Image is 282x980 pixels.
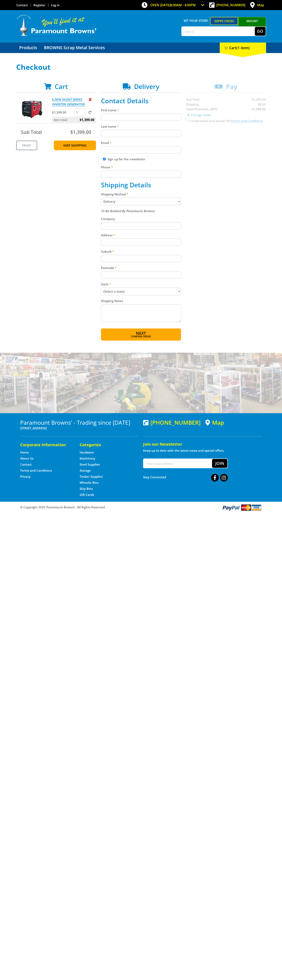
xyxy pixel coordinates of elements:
[20,468,52,473] a: Go to the Terms and Conditions page
[20,442,72,448] h5: Corporate Information
[101,165,181,170] label: Phone
[52,117,96,123] p: Item total:
[54,141,96,150] a: Keep Shopping
[80,450,94,455] a: Go to the Hardware page
[80,462,100,467] a: Go to the Steel Supplies page
[101,130,181,137] input: Please enter your last name.
[255,27,266,36] button: Go
[20,426,139,431] p: [STREET_ADDRESS]
[89,97,92,101] a: Remove from cart
[182,27,255,36] input: Search
[101,198,181,205] select: Please select a shipping method.
[101,216,181,221] label: Company
[80,442,131,448] h5: Categories
[80,493,94,497] a: Go to the Gift Cards page
[33,3,45,7] a: Go to the registration page
[136,330,146,336] span: Next
[80,468,91,473] a: Go to the Storage page
[181,17,210,24] span: Set your store
[16,504,266,511] div: ® Copyright 2025 Paramount Browns'. All Rights Reserved.
[101,233,181,238] label: Address
[101,239,181,246] input: Please enter your address.
[20,97,44,121] img: 6.0KW SILENT SERIES INVERTER GENERATOR
[150,3,196,7] span: OPEN [DATE]
[144,459,212,468] input: Your email address
[134,82,159,91] span: Delivery
[101,140,181,145] label: Email
[143,448,262,453] p: Keep up to date with the latest news and special offers.
[20,474,30,479] a: Go to the Privacy page
[80,481,99,485] a: Go to the Wheelie Bins page
[101,209,155,213] em: To Be Booked By Paramount Browns'
[16,141,37,150] a: Print
[101,192,181,197] label: Shipping Method
[101,181,181,189] h2: Shipping Details
[101,282,181,287] label: State
[222,504,262,511] img: PayPal, Mastercard, Visa accepted
[101,288,181,295] select: Please select your state.
[143,472,228,482] div: Stay Connected
[110,335,172,338] span: Confirm order
[143,419,201,426] div: [PHONE_NUMBER]
[80,456,95,461] a: Go to the Machinery page
[101,249,181,254] label: Suburb
[101,146,181,153] input: Please enter your email address.
[16,3,28,7] a: Go to the Contact page
[16,43,40,53] a: Go to the Products page
[20,462,32,467] a: Go to the Contact page
[101,255,181,262] input: Please enter your suburb.
[170,3,196,7] span: 8:00am - 4:00pm
[101,124,181,129] label: Last name
[52,97,85,106] a: 6.0KW SILENT SERIES INVERTER GENERATOR
[80,487,93,491] a: Go to the Skip Bins page
[210,17,238,25] a: Gepps Cross
[16,63,266,71] h1: Checkout
[41,43,108,53] a: Go to the BROWNS Scrap Metal Services page
[20,419,139,426] h3: Paramount Browns' - Trading since [DATE]
[143,441,262,447] h5: Join our Newsletter
[101,108,181,113] label: First name
[236,45,250,50] span: (1 item)
[21,129,42,135] span: Sub Total
[20,450,29,455] a: Go to the Home page
[220,43,266,53] div: Cart
[20,456,33,461] a: Go to the About Us page
[80,474,103,479] a: Go to the Timber Supplies page
[16,14,97,36] img: Paramount Browns'
[101,97,181,105] h2: Contact Details
[51,3,60,7] a: Log in
[101,171,181,178] input: Please enter your telephone number.
[101,265,181,270] label: Postcode
[101,271,181,278] input: Please enter your postcode.
[80,117,94,123] span: $1,399.00
[205,419,224,426] a: View a map of Gepps Cross location
[238,17,266,32] a: Mount [PERSON_NAME]
[101,114,181,121] input: Please enter your first name.
[101,328,181,341] button: Next Confirm order
[55,82,68,91] span: Cart
[70,129,91,135] span: $1,399.00
[107,157,145,161] label: Sign up for the newsletter
[101,298,181,303] label: Shipping Notes
[212,459,227,468] button: Join
[52,110,74,115] p: $1,399.00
